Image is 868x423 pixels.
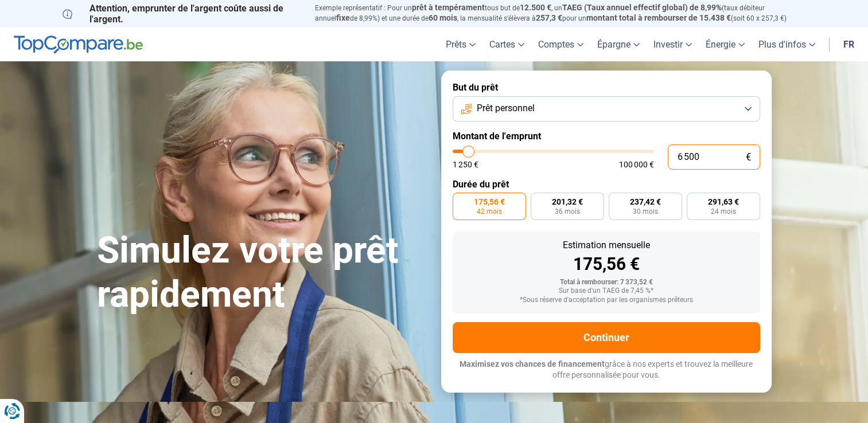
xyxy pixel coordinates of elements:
[453,359,760,381] p: grâce à nos experts et trouvez la meilleure offre personnalisée pour vous.
[699,28,752,61] a: Énergie
[746,152,751,162] span: €
[97,229,427,317] h1: Simulez votre prêt rapidement
[531,28,590,61] a: Comptes
[336,13,350,22] span: fixe
[453,179,760,190] label: Durée du prêt
[562,3,722,12] span: TAEG (Taux annuel effectif global) de 8,99%
[453,322,760,353] button: Continuer
[460,359,605,369] span: Maximisez vos chances de financement
[555,208,580,215] span: 36 mois
[439,28,482,61] a: Prêts
[520,3,551,12] span: 12.500 €
[552,198,583,206] span: 201,32 €
[63,3,301,25] p: Attention, emprunter de l'argent coûte aussi de l'argent.
[836,28,861,61] a: fr
[482,28,531,61] a: Cartes
[633,208,658,215] span: 30 mois
[14,36,143,54] img: TopCompare
[630,198,661,206] span: 237,42 €
[619,160,654,169] span: 100 000 €
[708,198,739,206] span: 291,63 €
[647,28,699,61] a: Investir
[752,28,822,61] a: Plus d'infos
[477,102,535,115] span: Prêt personnel
[711,208,736,215] span: 24 mois
[453,131,760,142] label: Montant de l'emprunt
[453,160,478,169] span: 1 250 €
[477,208,502,215] span: 42 mois
[474,198,505,206] span: 175,56 €
[462,241,751,250] div: Estimation mensuelle
[462,287,751,295] div: Sur base d'un TAEG de 7,45 %*
[536,13,562,22] span: 257,3 €
[412,3,485,12] span: prêt à tempérament
[586,13,731,22] span: montant total à rembourser de 15.438 €
[462,256,751,273] div: 175,56 €
[453,82,760,93] label: But du prêt
[462,296,751,304] div: *Sous réserve d'acceptation par les organismes prêteurs
[453,96,760,122] button: Prêt personnel
[590,28,647,61] a: Épargne
[429,13,457,22] span: 60 mois
[462,279,751,287] div: Total à rembourser: 7 373,52 €
[315,3,806,23] p: Exemple représentatif : Pour un tous but de , un (taux débiteur annuel de 8,99%) et une durée de ...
